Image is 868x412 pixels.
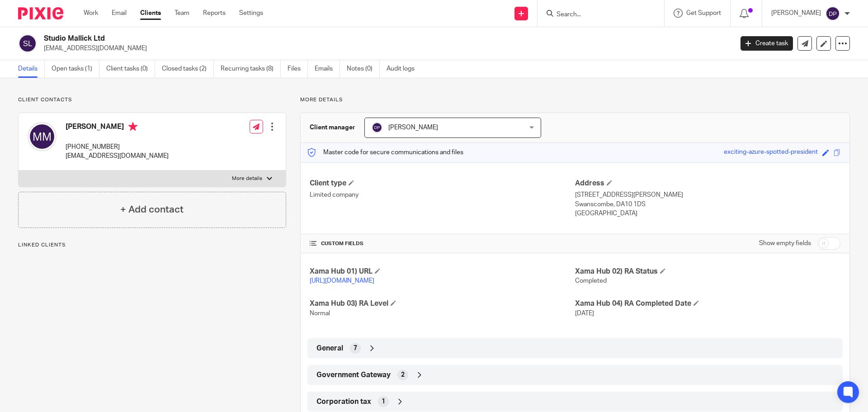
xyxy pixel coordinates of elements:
[354,344,357,353] span: 7
[575,200,840,209] p: Swanscombe, DA10 1DS
[175,9,189,18] a: Team
[686,10,721,16] span: Get Support
[52,60,99,78] a: Open tasks (1)
[316,397,371,407] span: Corporation tax
[28,122,57,151] img: svg%3E
[300,96,850,104] p: More details
[106,60,155,78] a: Client tasks (0)
[556,11,637,19] input: Search
[575,278,607,284] span: Completed
[382,397,385,406] span: 1
[120,203,184,217] h4: + Add contact
[128,122,137,131] i: Primary
[18,34,37,53] img: svg%3E
[575,310,594,317] span: [DATE]
[232,175,262,182] p: More details
[575,190,840,199] p: [STREET_ADDRESS][PERSON_NAME]
[66,152,169,161] p: [EMAIL_ADDRESS][DOMAIN_NAME]
[140,9,161,18] a: Clients
[316,344,343,353] span: General
[575,209,840,218] p: [GEOGRAPHIC_DATA]
[307,148,463,157] p: Master code for secure communications and files
[221,60,281,78] a: Recurring tasks (8)
[310,278,374,284] a: [URL][DOMAIN_NAME]
[315,60,340,78] a: Emails
[162,60,214,78] a: Closed tasks (2)
[310,299,575,308] h4: Xama Hub 03) RA Level
[316,370,391,380] span: Government Gateway
[18,242,286,249] p: Linked clients
[288,60,308,78] a: Files
[575,267,840,276] h4: Xama Hub 02) RA Status
[203,9,226,18] a: Reports
[310,190,575,199] p: Limited company
[310,179,575,188] h4: Client type
[18,7,63,19] img: Pixie
[401,370,405,379] span: 2
[724,147,818,158] div: exciting-azure-spotted-president
[18,96,286,104] p: Client contacts
[388,124,438,131] span: [PERSON_NAME]
[66,122,169,133] h4: [PERSON_NAME]
[826,6,840,21] img: svg%3E
[310,310,330,317] span: Normal
[239,9,263,18] a: Settings
[44,34,590,43] h2: Studio Mallick Ltd
[310,240,575,247] h4: CUSTOM FIELDS
[310,123,355,132] h3: Client manager
[310,267,575,276] h4: Xama Hub 01) URL
[18,60,45,78] a: Details
[575,299,840,308] h4: Xama Hub 04) RA Completed Date
[741,36,793,51] a: Create task
[112,9,127,18] a: Email
[771,9,821,18] p: [PERSON_NAME]
[66,142,169,152] p: [PHONE_NUMBER]
[759,239,811,248] label: Show empty fields
[44,44,727,53] p: [EMAIL_ADDRESS][DOMAIN_NAME]
[575,179,840,188] h4: Address
[387,60,421,78] a: Audit logs
[372,122,382,133] img: svg%3E
[347,60,380,78] a: Notes (0)
[84,9,98,18] a: Work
